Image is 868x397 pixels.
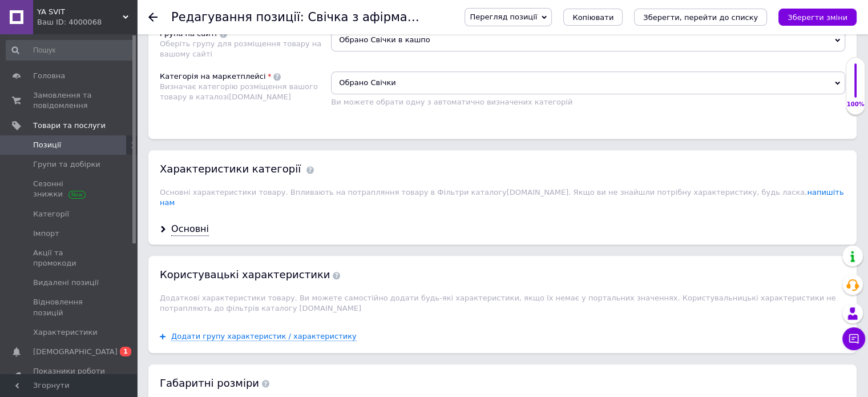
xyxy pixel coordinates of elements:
[33,347,118,357] span: [DEMOGRAPHIC_DATA]
[33,121,106,131] span: Товари та послуги
[331,71,845,94] span: Обрано Свічки
[11,81,239,105] p: Матеріал: соєвий віск, дерев'яний гніт. У свічці 120 мл - бавовняний гніт.
[160,39,321,58] span: Оберіть групу для розміщення товару на вашому сайті
[33,278,99,288] span: Видалені позиції
[37,7,123,17] span: YA SVIT
[33,366,106,387] span: Показники роботи компанії
[33,179,106,199] span: Сезонні знижки
[33,297,106,318] span: Відновлення позицій
[11,11,239,314] body: Редактор, A49568D2-4BD1-4B1F-967E-E6223636BFC8
[171,332,357,341] span: Додати групу характеристик / характеристику
[171,223,209,236] div: Основні
[33,140,61,150] span: Позиції
[11,62,239,74] p: 120 мл час горіння близько 25 годин
[33,327,98,338] span: Характеристики
[11,11,239,35] p: Надпис на свічці "Справжня сила в твоїй глибині", стане чудовою афірмацією для формування позитив...
[11,43,239,55] p: 200 мл час горіння близько 40-45 годин
[37,17,137,27] div: Ваш ID: 4000068
[33,90,106,111] span: Замовлення та повідомлення
[160,188,843,207] span: Основні характеристики товару. Впливають на потрапляння товару в Фільтри каталогу [DOMAIN_NAME] ....
[120,347,131,356] span: 1
[33,71,65,81] span: Головна
[470,13,537,21] span: Перегляд позиції
[331,29,845,51] span: Обрано Свічки в кашпо
[846,57,865,115] div: 100% Якість заповнення
[160,71,265,82] div: Категорія на маркетплейсі
[634,9,767,26] button: Зберегти, перейти до списку
[6,40,135,61] input: Пошук
[11,113,239,315] p: - Підсмажена [PERSON_NAME] спеція - Пряний мед і боби тонка - Сандалове дерево - Грейпфрут і мята...
[160,268,340,280] span: Користувацькi характеристики
[148,13,158,22] div: Повернутися назад
[33,159,100,170] span: Групи та добірки
[160,376,845,390] div: Габаритні розміри
[563,9,623,26] button: Копіювати
[788,13,847,22] i: Зберегти зміни
[33,209,69,219] span: Категорії
[11,114,74,122] strong: Аромат на вибір:
[572,13,613,22] span: Копіювати
[171,10,647,24] h1: Редагування позиції: Свічка з афірмацією "Справжня сила в твоїй глибині"
[160,162,301,176] div: Характеристики категорії
[643,13,758,22] i: Зберегти, перейти до списку
[842,327,865,350] button: Чат з покупцем
[778,9,857,26] button: Зберегти зміни
[331,97,845,107] div: Ви можете обрати одну з автоматично визначених категорій
[33,228,59,239] span: Імпорт
[846,101,865,109] div: 100%
[160,82,318,101] span: Визначає категорію розміщення вашого товару в каталозі [DOMAIN_NAME]
[160,294,836,312] span: Додаткові характеристики товару. Ви можете самостійно додати будь-які характеристики, якщо їх нем...
[33,248,106,268] span: Акції та промокоди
